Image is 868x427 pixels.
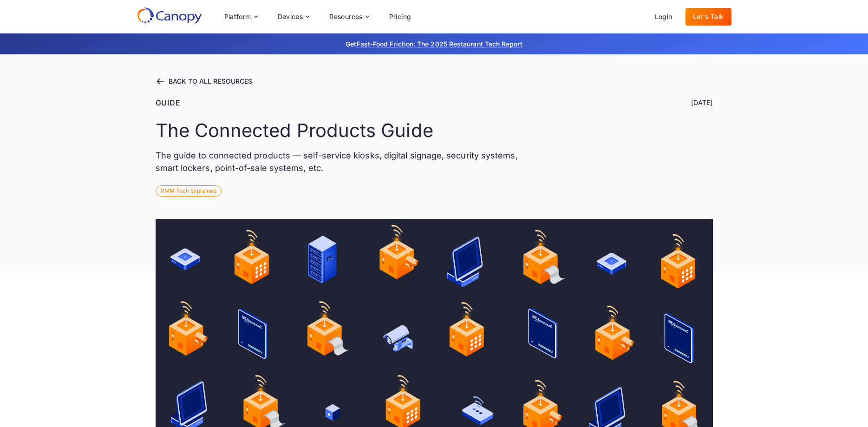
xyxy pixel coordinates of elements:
div: Guide [156,97,181,108]
div: Resources [329,13,363,20]
p: Get [207,39,662,49]
div: Resources [322,7,376,26]
a: Let's Talk [685,8,731,26]
a: Fast-Food Friction: The 2025 Restaurant Tech Report [357,40,522,48]
div: Platform [217,7,265,26]
a: Login [647,8,680,26]
div: BACK TO ALL RESOURCES [169,78,253,85]
div: RMM Tech Explained [156,185,222,197]
div: Devices [278,13,303,20]
a: BACK TO ALL RESOURCES [156,77,713,86]
div: [DATE] [691,98,712,107]
p: The guide to connected products — self-service kiosks, digital signage, security systems, smart l... [156,149,524,174]
a: Pricing [382,8,419,26]
h1: The Connected Products Guide [156,119,433,142]
div: Platform [224,13,251,20]
div: Devices [270,7,317,26]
